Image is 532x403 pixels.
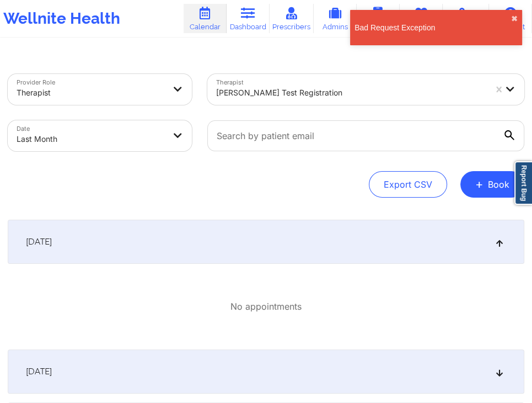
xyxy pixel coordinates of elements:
[26,236,52,247] span: [DATE]
[443,4,489,33] a: Medications
[314,4,357,33] a: Admins
[207,120,524,151] input: Search by patient email
[270,4,314,33] a: Prescribers
[354,22,511,33] div: Bad Request Exception
[511,14,518,23] button: close
[460,171,524,198] button: +Book
[489,4,532,33] a: Account
[227,4,270,33] a: Dashboard
[17,127,164,151] div: Last Month
[17,81,164,105] div: Therapist
[184,4,227,33] a: Calendar
[369,171,447,198] button: Export CSV
[357,4,400,33] a: Coaches
[400,4,443,33] a: Therapists
[514,161,532,205] a: Report Bug
[26,366,52,377] span: [DATE]
[216,81,486,105] div: [PERSON_NAME] Test Registration
[230,300,302,313] p: No appointments
[475,181,483,187] span: +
